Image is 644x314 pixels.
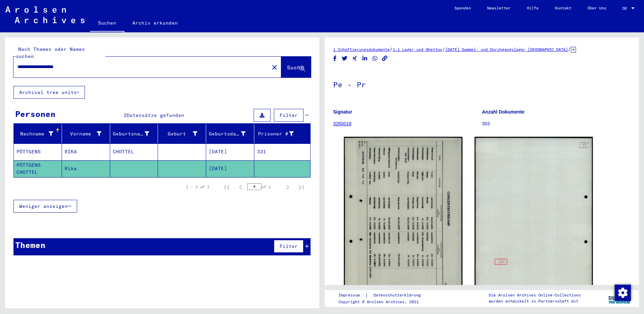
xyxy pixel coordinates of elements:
[5,6,85,23] img: Arolsen_neg.svg
[361,54,368,63] button: Share on LinkedIn
[333,109,352,115] b: Signatur
[14,124,62,143] mat-header-cell: Nachname
[110,144,158,160] mat-cell: CHOTTEL
[209,130,246,137] div: Geburtsdatum
[254,144,310,160] mat-cell: 331
[113,130,150,137] div: Geburtsname
[381,54,388,63] button: Copy link
[14,160,62,177] mat-cell: PÖTTGENS CHOTTEL
[62,160,110,177] mat-cell: Rika
[127,112,184,118] span: Datensätze gefunden
[62,144,110,160] mat-cell: RIKA
[482,120,631,127] p: 303
[65,130,101,137] div: Vorname
[257,130,294,137] div: Prisoner #
[270,63,279,71] mat-icon: close
[344,137,462,303] img: 001.jpg
[333,69,631,99] h1: Pe - Pr
[281,180,294,194] button: Next page
[333,47,390,52] a: 1 Inhaftierungsdokumente
[351,54,358,63] button: Share on Xing
[13,86,85,99] button: Archival tree units
[247,184,281,190] div: of 1
[110,124,158,143] mat-header-cell: Geburtsname
[268,60,281,74] button: Clear
[15,239,45,251] div: Themen
[393,47,442,52] a: 1.1 Lager und Ghettos
[280,243,298,249] span: Filter
[274,240,303,253] button: Filter
[280,112,298,118] span: Filter
[19,203,68,209] span: Weniger anzeigen
[368,292,429,299] a: Datenschutzerklärung
[622,6,630,11] span: DE
[186,184,210,190] div: 1 – 2 of 2
[209,128,254,139] div: Geburtsdatum
[445,47,568,52] a: [DATE] Sammel- und Durchgangslager [GEOGRAPHIC_DATA]
[14,144,62,160] mat-cell: PÖTTGENS
[331,54,339,63] button: Share on Facebook
[482,109,524,115] b: Anzahl Dokumente
[17,130,53,137] div: Nachname
[220,180,234,194] button: First page
[15,108,56,120] div: Personen
[281,57,311,77] button: Suche
[615,285,631,301] img: Zustimmung ändern
[206,124,254,143] mat-header-cell: Geburtsdatum
[341,54,348,63] button: Share on Twitter
[206,144,254,160] mat-cell: [DATE]
[113,128,158,139] div: Geburtsname
[274,109,303,122] button: Filter
[339,292,429,299] div: |
[294,180,308,194] button: Last page
[390,46,393,52] span: /
[475,137,593,304] img: 002.jpg
[90,15,124,32] a: Suchen
[124,15,186,31] a: Archiv erkunden
[158,124,206,143] mat-header-cell: Geburt‏
[607,290,632,307] img: yv_logo.png
[614,284,631,301] div: Zustimmung ändern
[254,124,310,143] mat-header-cell: Prisoner #
[161,130,197,137] div: Geburt‏
[124,112,127,118] span: 2
[339,299,429,305] p: Copyright © Arolsen Archives, 2021
[161,128,206,139] div: Geburt‏
[333,121,352,126] a: 3260018
[206,160,254,177] mat-cell: [DATE]
[287,64,304,71] span: Suche
[339,292,365,299] a: Impressum
[257,128,302,139] div: Prisoner #
[234,180,247,194] button: Previous page
[13,200,77,213] button: Weniger anzeigen
[568,46,571,52] span: /
[489,292,581,298] p: Die Arolsen Archives Online-Collections
[62,124,110,143] mat-header-cell: Vorname
[372,54,379,63] button: Share on WhatsApp
[17,128,62,139] div: Nachname
[442,46,445,52] span: /
[489,298,581,304] p: wurden entwickelt in Partnerschaft mit
[16,46,85,59] mat-label: Nach Themen oder Namen suchen
[65,128,110,139] div: Vorname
